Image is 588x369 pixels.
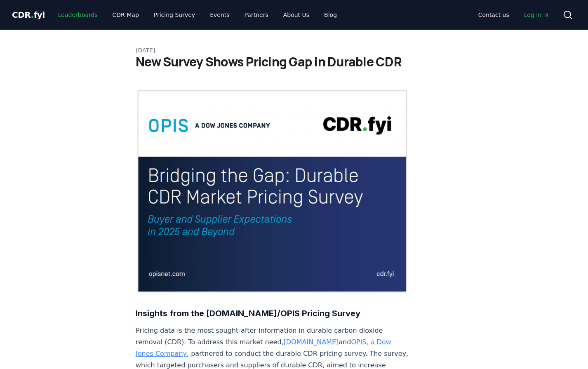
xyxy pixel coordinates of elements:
a: About Us [277,7,316,22]
a: Pricing Survey [147,7,202,22]
a: CDR.fyi [12,9,45,21]
a: Leaderboards [52,7,104,22]
h1: New Survey Shows Pricing Gap in Durable CDR [136,54,452,69]
strong: Insights from the [DOMAIN_NAME]/OPIS Pricing Survey [136,308,360,318]
span: Log in [524,11,550,19]
p: [DATE] [136,46,452,54]
a: Log in [517,7,556,22]
a: CDR Map [106,7,146,22]
a: [DOMAIN_NAME] [284,338,339,346]
span: CDR fyi [12,10,45,20]
span: . [31,10,34,20]
a: Contact us [472,7,516,22]
a: Partners [238,7,275,22]
nav: Main [52,7,343,22]
a: Events [203,7,236,22]
img: blog post image [136,89,409,294]
a: Blog [318,7,343,22]
nav: Main [472,7,556,22]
